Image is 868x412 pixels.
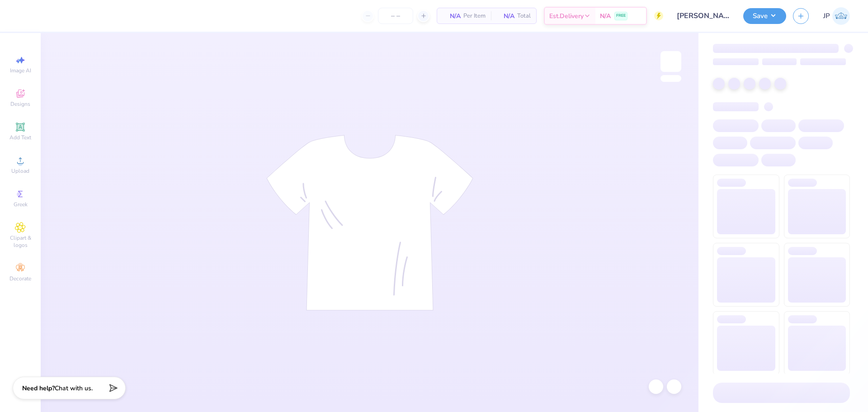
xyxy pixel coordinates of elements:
strong: Need help? [22,384,55,393]
span: Per Item [463,11,486,21]
a: JP [823,7,850,25]
span: Decorate [9,275,31,282]
span: Designs [10,100,30,108]
span: JP [823,11,830,21]
span: Image AI [10,67,31,74]
button: Save [743,8,786,24]
span: Clipart & logos [5,234,36,249]
input: – – [378,8,413,24]
span: N/A [496,11,514,21]
span: Add Text [9,134,31,141]
span: FREE [616,13,626,19]
img: tee-skeleton.svg [266,135,473,311]
span: Est. Delivery [549,11,584,21]
span: N/A [443,11,461,21]
img: John Paul Torres [832,7,850,25]
span: Upload [11,167,29,175]
span: Greek [14,201,28,208]
span: N/A [600,11,611,21]
span: Total [517,11,531,21]
span: Chat with us. [55,384,93,393]
input: Untitled Design [670,7,736,25]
